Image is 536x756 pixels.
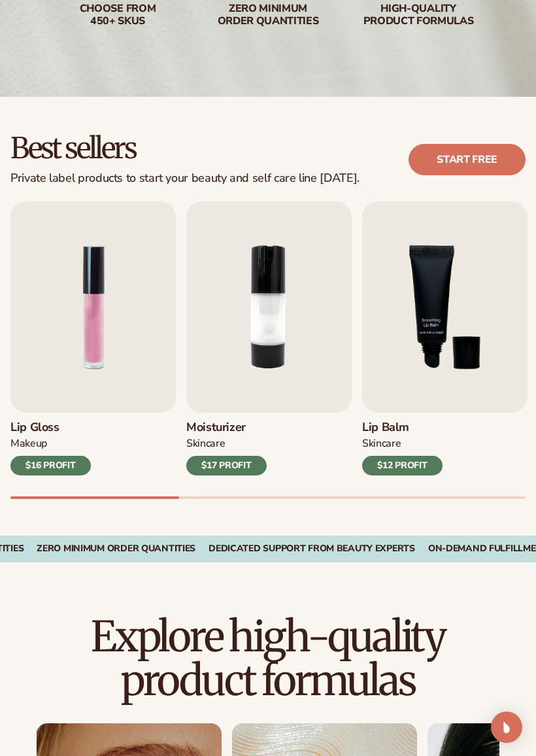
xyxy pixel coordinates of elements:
a: 2 / 9 [186,201,352,475]
div: High-quality product formulas [353,3,484,27]
div: Open Intercom Messenger [491,712,522,743]
h3: Lip Gloss [10,421,91,435]
h2: Explore high-quality product formulas [37,615,499,702]
div: Dedicated Support From Beauty Experts [209,543,415,555]
a: 3 / 9 [362,201,528,475]
a: Start free [409,144,526,175]
div: Choose from 450+ Skus [52,3,183,27]
div: SKINCARE [362,437,401,451]
div: Private label products to start your beauty and self care line [DATE]. [10,171,360,186]
a: 1 / 9 [10,201,176,475]
div: $17 PROFIT [186,456,267,475]
div: Zero Minimum Order QuantitieS [37,543,195,555]
div: SKINCARE [186,437,225,451]
div: $12 PROFIT [362,456,443,475]
h3: Moisturizer [186,421,267,435]
h2: Best sellers [10,133,360,163]
div: Zero minimum order quantities [203,3,333,27]
h3: Lip Balm [362,421,443,435]
div: $16 PROFIT [10,456,91,475]
div: MAKEUP [10,437,47,451]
